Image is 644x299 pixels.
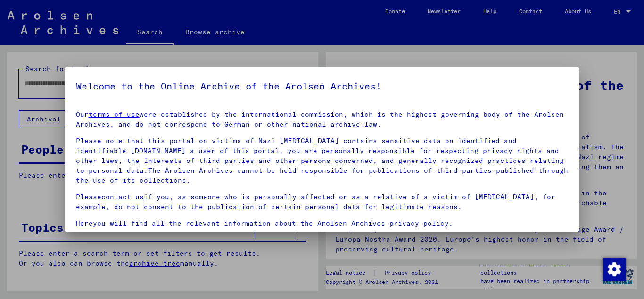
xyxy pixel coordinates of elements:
p: Please note that this portal on victims of Nazi [MEDICAL_DATA] contains sensitive data on identif... [76,136,569,186]
img: Change consent [603,258,626,281]
a: Here [76,219,93,227]
a: terms of use [89,110,140,119]
a: contact us [101,193,144,201]
h5: Welcome to the Online Archive of the Arolsen Archives! [76,79,569,94]
p: Our were established by the international commission, which is the highest governing body of the ... [76,110,569,129]
p: you will find all the relevant information about the Arolsen Archives privacy policy. [76,218,569,228]
p: Please if you, as someone who is personally affected or as a relative of a victim of [MEDICAL_DAT... [76,192,569,212]
div: Change consent [603,258,625,280]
